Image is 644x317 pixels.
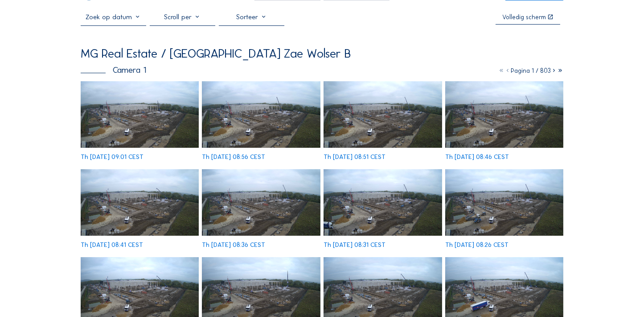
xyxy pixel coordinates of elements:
[202,81,320,148] img: image_53696181
[445,242,509,248] div: Th [DATE] 08:26 CEST
[324,169,442,236] img: image_53695532
[81,154,144,160] div: Th [DATE] 09:01 CEST
[511,67,551,75] span: Pagina 1 / 803
[445,81,563,148] img: image_53695927
[202,154,265,160] div: Th [DATE] 08:56 CEST
[324,242,386,248] div: Th [DATE] 08:31 CEST
[81,66,146,74] div: Camera 1
[324,81,442,148] img: image_53696057
[81,13,146,21] input: Zoek op datum 󰅀
[445,169,563,236] img: image_53695383
[81,242,143,248] div: Th [DATE] 08:41 CEST
[502,14,546,21] div: Volledig scherm
[202,169,320,236] img: image_53695673
[81,169,199,236] img: image_53695810
[324,154,386,160] div: Th [DATE] 08:51 CEST
[81,47,351,60] div: MG Real Estate / [GEOGRAPHIC_DATA] Zae Wolser B
[202,242,265,248] div: Th [DATE] 08:36 CEST
[445,154,509,160] div: Th [DATE] 08:46 CEST
[81,81,199,148] img: image_53696313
